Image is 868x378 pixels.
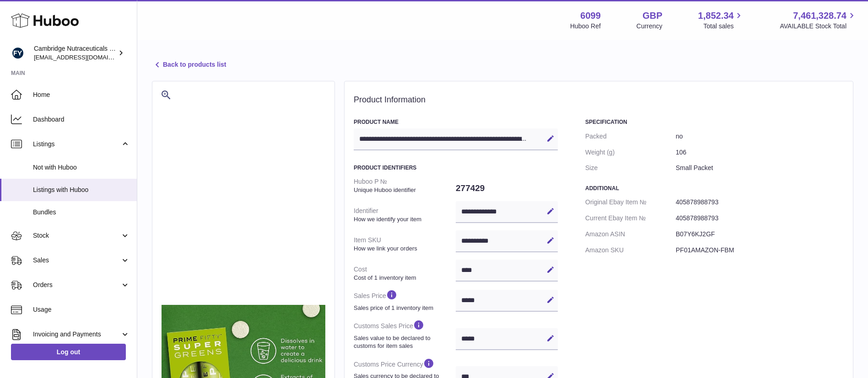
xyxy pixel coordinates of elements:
[33,305,130,314] span: Usage
[11,46,25,60] img: internalAdmin-6099@internal.huboo.com
[354,164,558,171] h3: Product Identifiers
[676,242,844,258] dd: PF01AMAZON-FBM
[676,144,844,160] dd: 106
[676,128,844,144] dd: no
[676,226,844,242] dd: B07Y6KJ2GF
[33,115,130,124] span: Dashboard
[793,10,846,22] span: 7,461,328.74
[354,261,456,285] dt: Cost
[354,215,453,224] strong: How we identify your item
[585,242,676,258] dt: Amazon SKU
[11,344,126,360] a: Log out
[354,274,453,282] strong: Cost of 1 inventory item
[33,186,130,194] span: Listings with Huboo
[354,95,844,105] h2: Product Information
[676,210,844,226] dd: 405878988793
[354,203,456,227] dt: Identifier
[780,10,857,31] a: 7,461,328.74 AVAILABLE Stock Total
[636,22,663,31] div: Currency
[585,128,676,144] dt: Packed
[354,245,453,253] strong: How we link your orders
[698,10,734,22] span: 1,852.34
[33,281,120,289] span: Orders
[585,226,676,242] dt: Amazon ASIN
[354,315,456,353] dt: Customs Sales Price
[33,208,130,217] span: Bundles
[580,10,601,22] strong: 6099
[354,285,456,315] dt: Sales Price
[585,144,676,160] dt: Weight (g)
[33,256,120,265] span: Sales
[676,194,844,210] dd: 405878988793
[703,22,744,31] span: Total sales
[33,163,130,172] span: Not with Huboo
[33,91,130,99] span: Home
[780,22,857,31] span: AVAILABLE Stock Total
[642,10,662,22] strong: GBP
[585,118,844,126] h3: Specification
[354,232,456,256] dt: Item SKU
[354,186,453,194] strong: Unique Huboo identifier
[585,194,676,210] dt: Original Ebay Item №
[354,174,456,197] dt: Huboo P №
[354,304,453,312] strong: Sales price of 1 inventory item
[354,334,453,350] strong: Sales value to be declared to customs for item sales
[34,44,116,62] div: Cambridge Nutraceuticals Ltd
[570,22,601,31] div: Huboo Ref
[152,59,226,70] a: Back to products list
[698,10,744,31] a: 1,852.34 Total sales
[585,160,676,176] dt: Size
[456,179,558,198] dd: 277429
[585,210,676,226] dt: Current Ebay Item №
[676,160,844,176] dd: Small Packet
[354,118,558,126] h3: Product Name
[585,185,844,192] h3: Additional
[33,231,120,240] span: Stock
[33,140,120,149] span: Listings
[33,330,120,339] span: Invoicing and Payments
[34,53,135,61] span: [EMAIL_ADDRESS][DOMAIN_NAME]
